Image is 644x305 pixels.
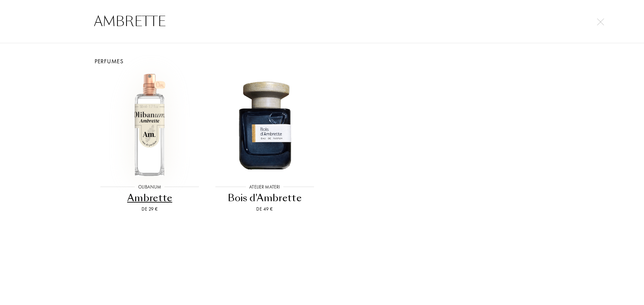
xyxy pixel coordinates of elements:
div: Atelier Materi [246,183,283,190]
div: De 49 € [210,206,320,213]
div: De 29 € [95,206,205,213]
img: Ambrette [98,73,201,176]
img: Bois d'Ambrette [213,73,316,176]
img: cross.svg [597,18,604,25]
div: Olibanum [135,183,164,190]
div: Bois d'Ambrette [210,192,320,205]
a: AmbretteOlibanumAmbretteDe 29 € [92,66,207,221]
div: Ambrette [95,192,205,205]
input: Buscar [80,11,563,31]
a: Bois d'AmbretteAtelier MateriBois d'AmbretteDe 49 € [207,66,322,221]
div: Perfumes [87,57,557,66]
